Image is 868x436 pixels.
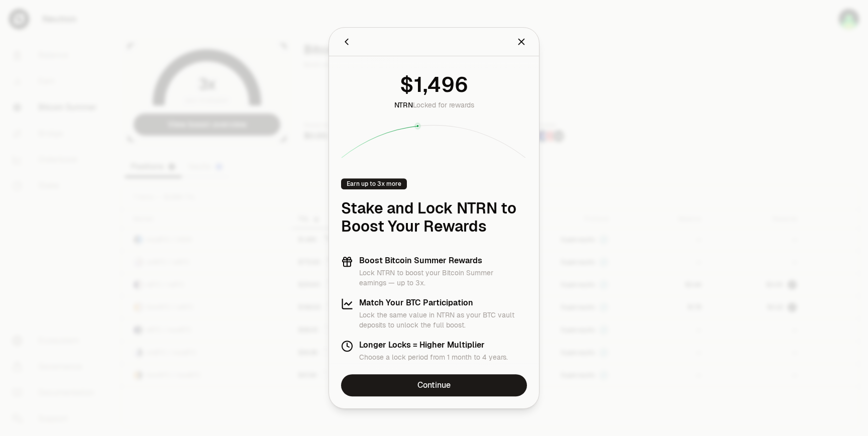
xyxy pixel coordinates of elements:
h3: Longer Locks = Higher Multiplier [359,340,508,350]
div: Earn up to 3x more [341,178,407,189]
h3: Match Your BTC Participation [359,298,527,308]
h3: Boost Bitcoin Summer Rewards [359,256,527,266]
p: Lock the same value in NTRN as your BTC vault deposits to unlock the full boost. [359,310,527,330]
button: Back [341,35,352,49]
p: Choose a lock period from 1 month to 4 years. [359,352,508,362]
div: Locked for rewards [394,100,474,110]
button: Close [516,35,527,49]
a: Continue [341,374,527,396]
h1: Stake and Lock NTRN to Boost Your Rewards [341,199,527,236]
p: Lock NTRN to boost your Bitcoin Summer earnings — up to 3x. [359,268,527,288]
span: NTRN [394,100,413,110]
